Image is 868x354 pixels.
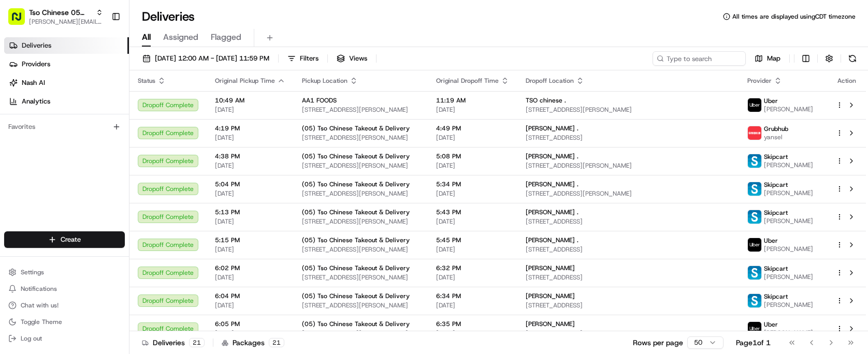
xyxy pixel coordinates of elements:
span: 6:32 PM [436,264,509,272]
span: [STREET_ADDRESS][PERSON_NAME] [526,106,731,114]
span: Create [61,235,81,244]
div: Action [836,77,858,85]
span: 6:34 PM [436,292,509,300]
span: (05) Tso Chinese Takeout & Delivery [302,180,410,188]
span: Uber [764,97,778,105]
button: Notifications [4,282,125,296]
span: [PERSON_NAME] [526,264,575,272]
span: [DATE] [215,189,285,198]
span: [DATE] [215,273,285,282]
button: [DATE] 12:00 AM - [DATE] 11:59 PM [138,51,274,66]
span: [STREET_ADDRESS][PERSON_NAME] [302,161,419,170]
span: [DATE] [436,301,509,309]
span: All [142,31,151,43]
span: Skipcart [764,292,788,301]
span: 4:38 PM [215,152,285,160]
img: profile_skipcart_partner.png [748,266,761,279]
span: Provider [747,77,772,85]
span: [PERSON_NAME] [764,301,813,309]
span: Deliveries [22,41,51,50]
span: [DATE] [215,301,285,309]
span: [DATE] [215,217,285,226]
h1: Deliveries [142,8,195,25]
span: [STREET_ADDRESS][PERSON_NAME] [526,189,731,198]
img: profile_skipcart_partner.png [748,294,761,307]
span: Skipcart [764,264,788,273]
span: Chat with us! [21,301,59,309]
span: Grubhub [764,125,788,133]
span: [STREET_ADDRESS][PERSON_NAME] [302,301,419,309]
div: Packages [222,337,284,348]
span: Status [138,77,155,85]
span: [DATE] [215,245,285,254]
span: 11:19 AM [436,96,509,105]
span: Dropoff Location [526,77,574,85]
span: [STREET_ADDRESS][PERSON_NAME] [302,189,419,198]
span: Notifications [21,285,57,293]
span: All times are displayed using CDT timezone [732,12,856,21]
span: [STREET_ADDRESS][PERSON_NAME] [302,106,419,114]
span: [STREET_ADDRESS][PERSON_NAME] [526,161,731,170]
span: yansel [764,133,788,141]
span: 5:45 PM [436,236,509,244]
span: Uber [764,237,778,245]
span: [STREET_ADDRESS][PERSON_NAME] [302,273,419,282]
span: AA1 FOODS [302,96,337,105]
span: 6:04 PM [215,292,285,300]
span: [DATE] [215,134,285,142]
span: (05) Tso Chinese Takeout & Delivery [302,236,410,244]
span: [STREET_ADDRESS] [526,134,731,142]
span: [STREET_ADDRESS] [526,329,731,337]
img: uber-new-logo.jpeg [748,98,761,112]
button: Views [332,51,372,66]
button: Chat with us! [4,298,125,313]
span: [PERSON_NAME] [764,217,813,225]
span: Tso Chinese 05 [PERSON_NAME] [29,7,92,18]
span: TSO chinese . [526,96,566,105]
span: [PERSON_NAME] [764,273,813,281]
img: profile_skipcart_partner.png [748,154,761,168]
span: 6:35 PM [436,320,509,328]
span: [DATE] [436,217,509,226]
span: [STREET_ADDRESS] [526,301,731,309]
span: [PERSON_NAME] [526,292,575,300]
span: 5:04 PM [215,180,285,188]
span: Pickup Location [302,77,348,85]
span: Flagged [211,31,241,43]
span: 5:34 PM [436,180,509,188]
span: [STREET_ADDRESS][PERSON_NAME] [302,245,419,254]
span: [PERSON_NAME][EMAIL_ADDRESS][DOMAIN_NAME] [29,18,103,26]
span: [DATE] [436,189,509,198]
span: [PERSON_NAME] . [526,236,578,244]
span: [STREET_ADDRESS] [526,273,731,282]
span: Nash AI [22,78,45,87]
img: profile_skipcart_partner.png [748,182,761,196]
span: [DATE] [436,245,509,254]
span: [STREET_ADDRESS][PERSON_NAME] [302,217,419,226]
span: Providers [22,60,50,69]
span: (05) Tso Chinese Takeout & Delivery [302,124,410,132]
span: [DATE] [436,273,509,282]
span: [STREET_ADDRESS][PERSON_NAME] [302,134,419,142]
span: Toggle Theme [21,318,62,326]
span: [DATE] 12:00 AM - [DATE] 11:59 PM [155,54,269,63]
div: 21 [189,338,205,347]
button: Log out [4,331,125,346]
p: Rows per page [633,337,683,348]
span: [DATE] [215,106,285,114]
button: Settings [4,265,125,279]
span: Log out [21,334,42,343]
span: (05) Tso Chinese Takeout & Delivery [302,264,410,272]
img: 5e692f75ce7d37001a5d71f1 [748,126,761,140]
span: 6:05 PM [215,320,285,328]
span: [DATE] [436,106,509,114]
span: 4:49 PM [436,124,509,132]
span: 5:08 PM [436,152,509,160]
span: Views [349,54,367,63]
div: Deliveries [142,337,205,348]
span: Original Pickup Time [215,77,275,85]
span: [DATE] [215,161,285,170]
span: [PERSON_NAME] [764,161,813,169]
span: Settings [21,268,44,276]
span: [PERSON_NAME] [764,105,813,113]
